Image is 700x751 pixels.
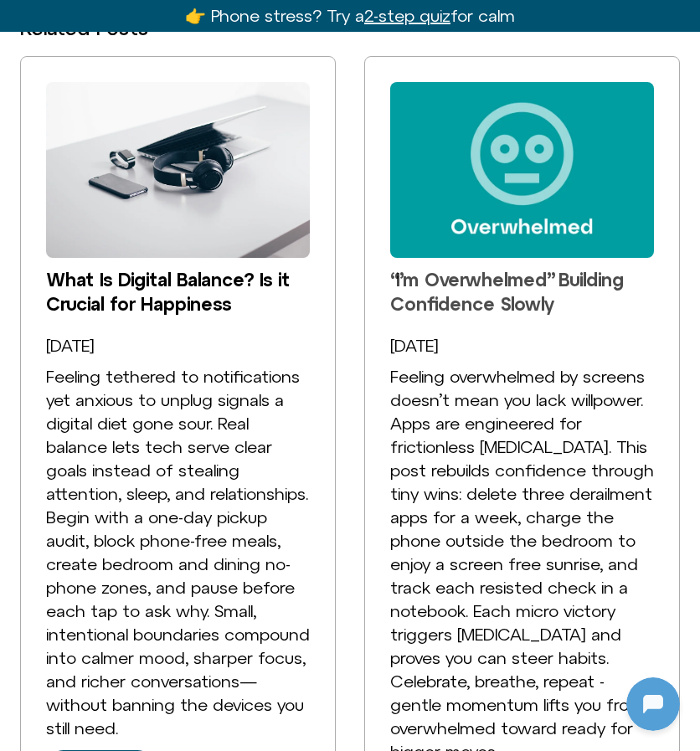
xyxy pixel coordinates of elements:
[20,17,680,39] h3: Related Posts
[390,336,439,355] time: [DATE]
[185,6,515,25] a: 👉 Phone stress? Try a2-step quizfor calm
[46,82,310,258] img: On a desk there is displayed: headphones, iPhone, Apple Watch, and a laptop
[390,82,654,258] img: Blue background with a cartoon face looking overwhelmed. With the text "Overwhelmed" below
[364,6,450,25] u: 2-step quiz
[46,365,310,740] div: Feeling tethered to notifications yet anxious to unplug signals a digital diet gone sour. Real ba...
[46,82,310,258] a: What Is Digital Balance? Is it Crucial for Happiness
[46,269,290,315] a: What Is Digital Balance? Is it Crucial for Happiness
[46,336,95,355] time: [DATE]
[390,82,654,258] a: “I’m Overwhelmed” Building Confidence Slowly
[390,337,439,355] a: [DATE]
[390,269,624,315] a: “I’m Overwhelmed” Building Confidence Slowly
[46,337,95,355] a: [DATE]
[626,677,680,731] iframe: Botpress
